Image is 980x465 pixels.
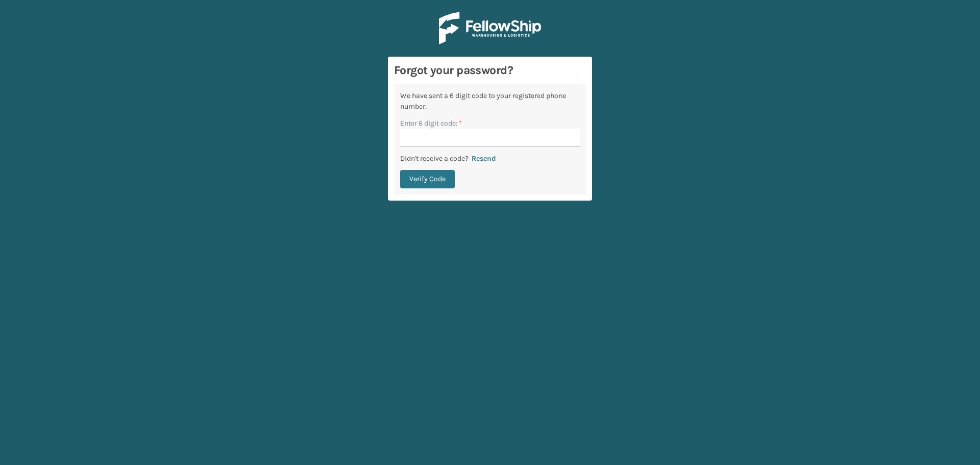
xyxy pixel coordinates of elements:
[439,12,541,44] img: Logo
[400,153,469,164] p: Didn't receive a code?
[400,170,455,188] button: Verify Code
[400,90,580,112] div: We have sent a 6 digit code to your registered phone number:
[394,63,586,78] h3: Forgot your password?
[400,118,462,129] label: Enter 6 digit code:
[469,154,499,163] button: Resend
